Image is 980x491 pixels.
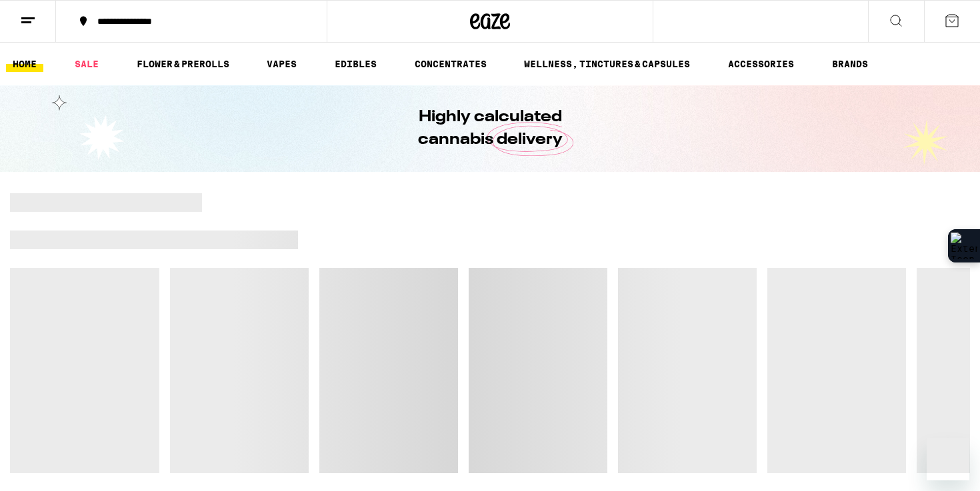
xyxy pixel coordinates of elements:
[68,56,105,72] a: SALE
[380,106,600,151] h1: Highly calculated cannabis delivery
[408,56,493,72] a: CONCENTRATES
[260,56,303,72] a: VAPES
[517,56,697,72] a: WELLNESS, TINCTURES & CAPSULES
[951,233,977,259] img: Extension Icon
[6,56,43,72] a: HOME
[721,56,801,72] a: ACCESSORIES
[927,438,969,480] iframe: Button to launch messaging window
[825,56,875,72] a: BRANDS
[328,56,383,72] a: EDIBLES
[130,56,236,72] a: FLOWER & PREROLLS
